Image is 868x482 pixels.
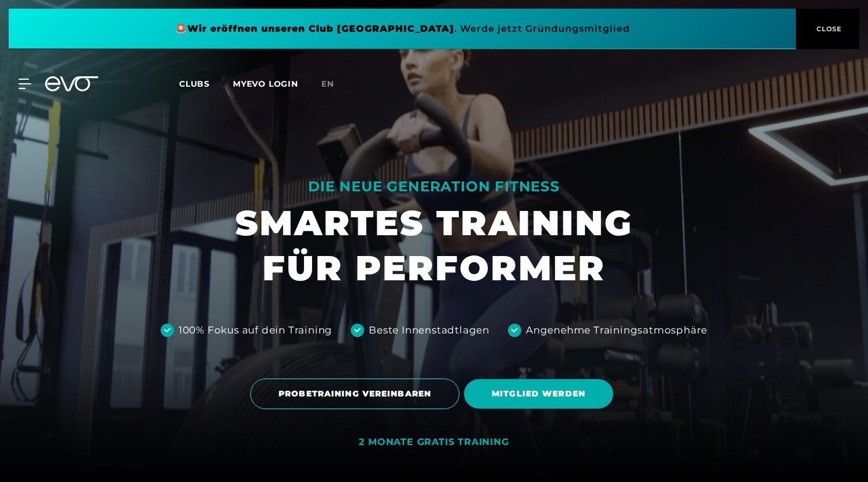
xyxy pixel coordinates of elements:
[235,177,633,196] div: DIE NEUE GENERATION FITNESS
[321,79,334,89] span: en
[179,78,233,89] a: Clubs
[369,323,489,338] div: Beste Innenstadtlagen
[464,370,618,417] a: MITGLIED WERDEN
[179,323,332,338] div: 100% Fokus auf dein Training
[235,201,633,291] h1: SMARTES TRAINING FÜR PERFORMER
[250,370,464,418] a: PROBETRAINING VEREINBAREN
[179,79,210,89] span: Clubs
[359,436,509,448] div: 2 MONATE GRATIS TRAINING
[814,24,842,34] span: CLOSE
[279,388,431,400] span: PROBETRAINING VEREINBAREN
[526,323,707,338] div: Angenehme Trainingsatmosphäre
[492,388,585,400] span: MITGLIED WERDEN
[796,9,859,49] button: CLOSE
[321,77,348,91] a: en
[233,79,298,89] a: MYEVO LOGIN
